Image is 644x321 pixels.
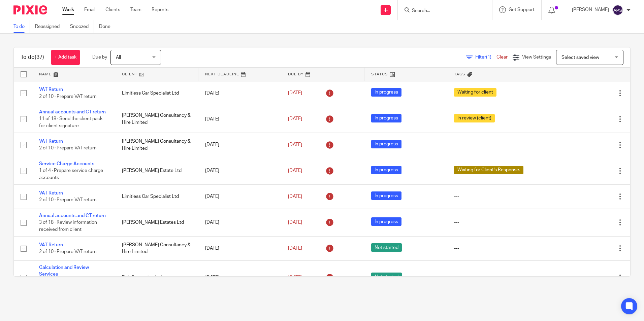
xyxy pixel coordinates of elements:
[454,72,465,76] span: Tags
[475,55,496,60] span: Filter
[288,116,302,121] span: [DATE]
[198,105,281,133] td: [DATE]
[454,245,540,252] div: ---
[115,260,198,295] td: Poh Properties Ltd
[411,8,472,14] input: Search
[288,142,302,147] span: [DATE]
[454,193,540,200] div: ---
[198,260,281,295] td: [DATE]
[39,243,63,247] a: VAT Return
[115,81,198,105] td: Limitless Car Specialist Ltd
[288,168,302,173] span: [DATE]
[39,250,97,254] span: 2 of 10 · Prepare VAT return
[288,194,302,199] span: [DATE]
[21,54,44,61] h1: To do
[115,237,198,260] td: [PERSON_NAME] Consultancy & Hire Limited
[35,20,65,33] a: Reassigned
[486,55,491,60] span: (1)
[84,6,95,13] a: Email
[371,88,401,97] span: In progress
[39,139,63,144] a: VAT Return
[198,157,281,184] td: [DATE]
[39,265,89,277] a: Calculation and Review Services
[115,185,198,209] td: Limitless Car Specialist Ltd
[288,275,302,280] span: [DATE]
[116,55,121,60] span: All
[39,117,102,129] span: 11 of 18 · Send the client pack for client signature
[39,146,97,151] span: 2 of 10 · Prepare VAT return
[288,220,302,225] span: [DATE]
[39,94,97,99] span: 2 of 10 · Prepare VAT return
[572,6,609,13] p: [PERSON_NAME]
[115,133,198,157] td: [PERSON_NAME] Consultancy & Hire Limited
[39,110,106,114] a: Annual accounts and CT return
[130,6,141,13] a: Team
[371,191,401,200] span: In progress
[105,6,120,13] a: Clients
[115,209,198,236] td: [PERSON_NAME] Estates Ltd
[371,114,401,122] span: In progress
[13,20,30,33] a: To do
[115,105,198,133] td: [PERSON_NAME] Consultancy & Hire Limited
[198,81,281,105] td: [DATE]
[371,217,401,226] span: In progress
[454,114,495,122] span: In review (client)
[454,274,540,281] div: ---
[152,6,168,13] a: Reports
[70,20,94,33] a: Snoozed
[198,209,281,236] td: [DATE]
[92,54,107,61] p: Due by
[35,55,44,60] span: (37)
[13,5,47,14] img: Pixie
[39,191,63,195] a: VAT Return
[115,157,198,184] td: [PERSON_NAME] Estate Ltd
[39,168,103,180] span: 1 of 4 · Prepare service charge accounts
[39,213,106,218] a: Annual accounts and CT return
[454,88,496,97] span: Waiting for client
[39,162,94,166] a: Service Charge Accounts
[454,141,540,148] div: ---
[288,91,302,96] span: [DATE]
[198,185,281,209] td: [DATE]
[371,166,401,174] span: In progress
[198,133,281,157] td: [DATE]
[371,140,401,148] span: In progress
[454,166,523,174] span: Waiting for Client's Response.
[509,7,535,12] span: Get Support
[561,55,599,60] span: Select saved view
[371,273,402,281] span: Not started
[612,5,623,15] img: svg%3E
[39,87,63,92] a: VAT Return
[39,220,97,232] span: 3 of 18 · Review information received from client
[522,55,551,60] span: View Settings
[371,243,402,252] span: Not started
[51,50,80,65] a: + Add task
[496,55,508,60] a: Clear
[288,246,302,251] span: [DATE]
[62,6,74,13] a: Work
[39,198,97,203] span: 2 of 10 · Prepare VAT return
[198,237,281,260] td: [DATE]
[99,20,116,33] a: Done
[454,219,540,226] div: ---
